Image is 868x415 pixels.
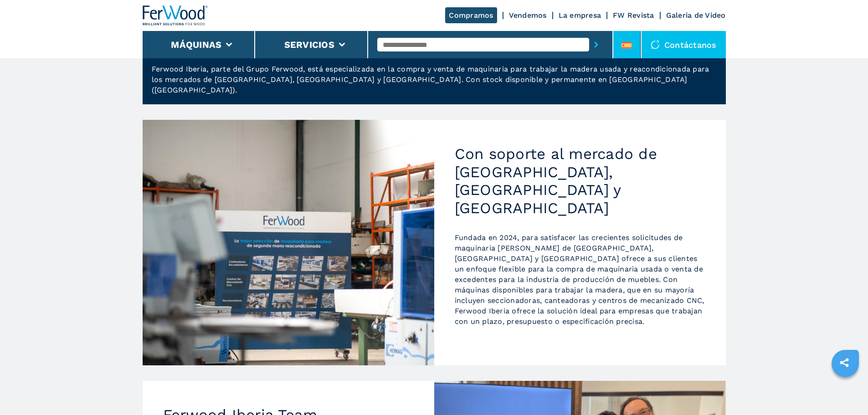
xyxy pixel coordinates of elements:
button: submit-button [589,34,603,55]
img: Contáctanos [651,40,660,49]
img: Con soporte al mercado de España, Portugal y Sudamérica [143,120,434,365]
a: La empresa [559,11,601,20]
p: Fundada en 2024, para satisfacer las crecientes solicitudes de maquinaria [PERSON_NAME] de [GEOGR... [455,232,705,327]
a: Vendemos [509,11,547,20]
h2: Con soporte al mercado de [GEOGRAPHIC_DATA], [GEOGRAPHIC_DATA] y [GEOGRAPHIC_DATA] [455,145,705,217]
a: Compramos [445,7,497,23]
a: sharethis [833,351,856,374]
p: Ferwood Iberia, parte del Grupo Ferwood, está especializada en la compra y venta de maquinaria pa... [143,64,726,104]
button: Servicios [284,39,334,50]
div: Contáctanos [642,31,726,58]
button: Máquinas [171,39,221,50]
iframe: Chat [829,374,861,408]
a: Galeria de Video [666,11,726,20]
a: FW Revista [613,11,654,20]
img: Ferwood [143,5,208,26]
